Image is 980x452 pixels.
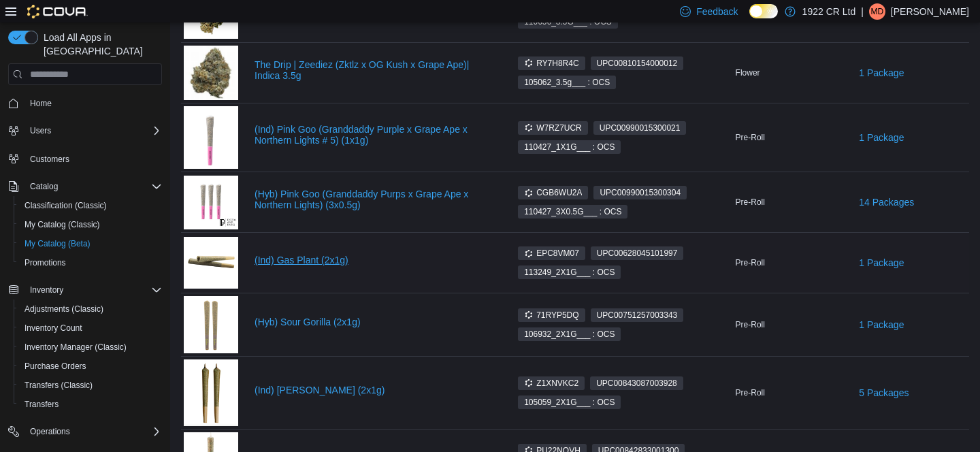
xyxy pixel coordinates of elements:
[3,177,167,196] button: Catalog
[19,216,105,233] a: My Catalog (Classic)
[19,396,162,413] span: Transfers
[733,255,851,271] div: Pre-Roll
[19,236,96,252] a: My Catalog (Beta)
[733,194,851,210] div: Pre-Roll
[524,122,582,134] span: W7RZ7UCR
[30,181,58,192] span: Catalog
[891,3,969,20] p: [PERSON_NAME]
[518,121,588,135] span: W7RZ7UCR
[14,196,167,215] button: Classification (Classic)
[14,215,167,234] button: My Catalog (Classic)
[591,308,684,322] span: UPC00751257003343
[3,280,167,300] button: Inventory
[24,200,107,211] span: Classification (Classic)
[19,339,132,355] a: Inventory Manager (Classic)
[255,124,493,146] a: (Ind) Pink Goo (Granddaddy Purple x Grape Ape x Northern Lights # 5) (1x1g)
[871,3,884,20] span: MD
[14,338,167,357] button: Inventory Manager (Classic)
[518,186,588,199] span: CGB6WU2A
[518,76,616,89] span: 105062_3.5g___ : OCS
[733,129,851,146] div: Pre-Roll
[30,426,70,437] span: Operations
[184,296,238,353] img: (Hyb) Sour Gorilla (2x1g)
[184,106,238,169] img: (Ind) Pink Goo (Granddaddy Purple x Grape Ape x Northern Lights # 5) (1x1g)
[19,197,112,214] a: Classification (Classic)
[184,176,238,229] img: (Hyb) Pink Goo (Granddaddy Purps x Grape Ape x Northern Lights) (3x0.5g)
[19,339,162,355] span: Inventory Manager (Classic)
[24,257,66,268] span: Promotions
[696,5,738,18] span: Feedback
[30,98,52,109] span: Home
[255,189,493,210] a: (Hyb) Pink Goo (Granddaddy Purps x Grape Ape x Northern Lights) (3x0.5g)
[24,423,162,440] span: Operations
[24,151,75,167] a: Customers
[524,266,615,278] span: 113249_2X1G___ : OCS
[859,195,914,209] span: 14 Packages
[869,3,885,20] div: Mike Dunn
[24,282,69,298] button: Inventory
[24,282,162,298] span: Inventory
[518,140,621,154] span: 110427_1X1G___ : OCS
[524,141,615,153] span: 110427_1X1G___ : OCS
[3,422,167,441] button: Operations
[853,189,919,216] button: 14 Packages
[255,59,493,81] a: The Drip | Zeediez (Zktlz x OG Kush x Grape Ape)| Indica 3.5g
[524,187,582,199] span: CGB6WU2A
[19,301,162,317] span: Adjustments (Classic)
[518,327,621,341] span: 106932_2X1G___ : OCS
[518,246,585,260] span: EPC8VM07
[3,93,167,113] button: Home
[593,121,687,135] span: UPC00990015300021
[24,95,162,112] span: Home
[853,124,909,151] button: 1 Package
[19,320,162,336] span: Inventory Count
[14,376,167,395] button: Transfers (Classic)
[518,308,585,322] span: 71RYP5DQ
[593,186,687,199] span: UPC00990015300304
[24,323,82,334] span: Inventory Count
[30,125,51,136] span: Users
[14,253,167,272] button: Promotions
[19,197,162,214] span: Classification (Classic)
[38,31,162,58] span: Load All Apps in [GEOGRAPHIC_DATA]
[861,3,864,20] p: |
[859,256,904,270] span: 1 Package
[733,65,851,81] div: Flower
[14,395,167,414] button: Transfers
[184,359,238,426] img: (Ind) Donny Burger (2x1g)
[24,380,93,391] span: Transfers (Classic)
[14,319,167,338] button: Inventory Count
[524,396,615,408] span: 105059_2X1G___ : OCS
[524,57,578,69] span: RY7H8R4C
[24,238,91,249] span: My Catalog (Beta)
[14,357,167,376] button: Purchase Orders
[518,395,621,409] span: 105059_2X1G___ : OCS
[518,376,585,390] span: Z1XNVKC2
[524,206,621,218] span: 110427_3X0.5G___ : OCS
[19,255,71,271] a: Promotions
[24,304,103,314] span: Adjustments (Classic)
[749,4,778,18] input: Dark Mode
[591,246,684,260] span: UPC00628045101997
[14,300,167,319] button: Adjustments (Classic)
[733,385,851,401] div: Pre-Roll
[524,76,610,88] span: 105062_3.5g___ : OCS
[524,247,579,259] span: EPC8VM07
[255,385,493,395] a: (Ind) [PERSON_NAME] (2x1g)
[24,123,162,139] span: Users
[19,358,92,374] a: Purchase Orders
[524,309,578,321] span: 71RYP5DQ
[24,399,59,410] span: Transfers
[19,301,109,317] a: Adjustments (Classic)
[859,66,904,80] span: 1 Package
[3,121,167,140] button: Users
[19,216,162,233] span: My Catalog (Classic)
[24,95,57,112] a: Home
[184,46,238,100] img: The Drip | Zeediez (Zktlz x OG Kush x Grape Ape)| Indica 3.5g
[518,56,585,70] span: RY7H8R4C
[524,328,615,340] span: 106932_2X1G___ : OCS
[3,148,167,168] button: Customers
[24,178,162,195] span: Catalog
[30,154,69,165] span: Customers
